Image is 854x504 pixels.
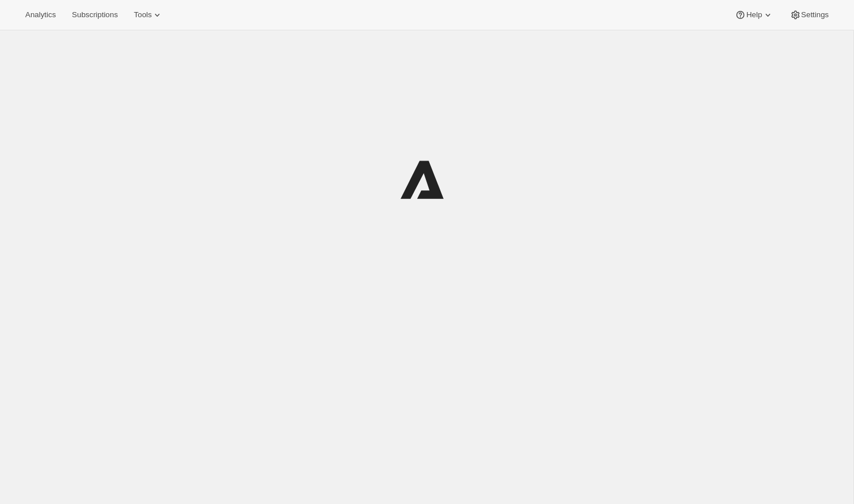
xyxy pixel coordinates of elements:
[72,10,118,19] span: Subscriptions
[728,7,780,23] button: Help
[801,10,829,19] span: Settings
[25,10,56,19] span: Analytics
[65,7,125,23] button: Subscriptions
[746,10,762,19] span: Help
[127,7,170,23] button: Tools
[783,7,836,23] button: Settings
[134,10,152,19] span: Tools
[18,7,63,23] button: Analytics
